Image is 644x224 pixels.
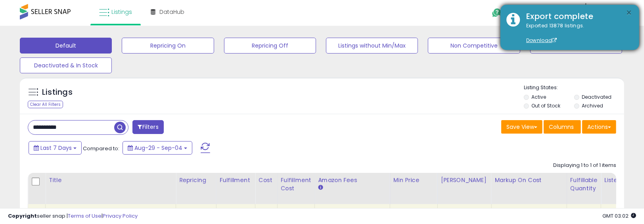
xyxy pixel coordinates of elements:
[40,144,72,152] span: Last 7 Days
[495,176,563,184] div: Markup on Cost
[42,87,73,98] h5: Listings
[20,57,112,73] button: Deactivated & In Stock
[491,173,567,204] th: The percentage added to the cost of goods (COGS) that forms the calculator for Min & Max prices.
[318,176,387,184] div: Amazon Fees
[520,11,633,22] div: Export complete
[520,22,633,44] div: Exported 13878 listings.
[570,176,598,193] div: Fulfillable Quantity
[326,38,418,54] button: Listings without Min/Max
[582,94,611,100] label: Deactivated
[486,2,528,26] a: Help
[582,102,603,109] label: Archived
[393,176,434,184] div: Min Price
[111,8,132,16] span: Listings
[531,102,560,109] label: Out of Stock
[549,123,574,131] span: Columns
[428,38,520,54] button: Non Competitive
[626,8,632,18] button: ×
[220,176,252,184] div: Fulfillment
[83,145,119,152] span: Compared to:
[8,213,138,220] div: seller snap | |
[103,212,138,220] a: Privacy Policy
[122,38,214,54] button: Repricing On
[524,84,624,92] p: Listing States:
[441,176,488,184] div: [PERSON_NAME]
[281,176,311,193] div: Fulfillment Cost
[49,176,172,184] div: Title
[134,144,182,152] span: Aug-29 - Sep-04
[582,120,616,134] button: Actions
[224,38,316,54] button: Repricing Off
[531,94,546,100] label: Active
[159,8,184,16] span: DataHub
[602,212,636,220] span: 2025-09-12 03:02 GMT
[526,37,557,44] a: Download
[544,120,581,134] button: Columns
[8,212,37,220] strong: Copyright
[501,120,542,134] button: Save View
[318,184,323,191] small: Amazon Fees.
[123,141,192,155] button: Aug-29 - Sep-04
[20,38,112,54] button: Default
[553,162,616,169] div: Displaying 1 to 1 of 1 items
[492,8,502,18] i: Get Help
[28,101,63,108] div: Clear All Filters
[29,141,82,155] button: Last 7 Days
[132,120,163,134] button: Filters
[259,176,274,184] div: Cost
[68,212,102,220] a: Terms of Use
[179,176,213,184] div: Repricing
